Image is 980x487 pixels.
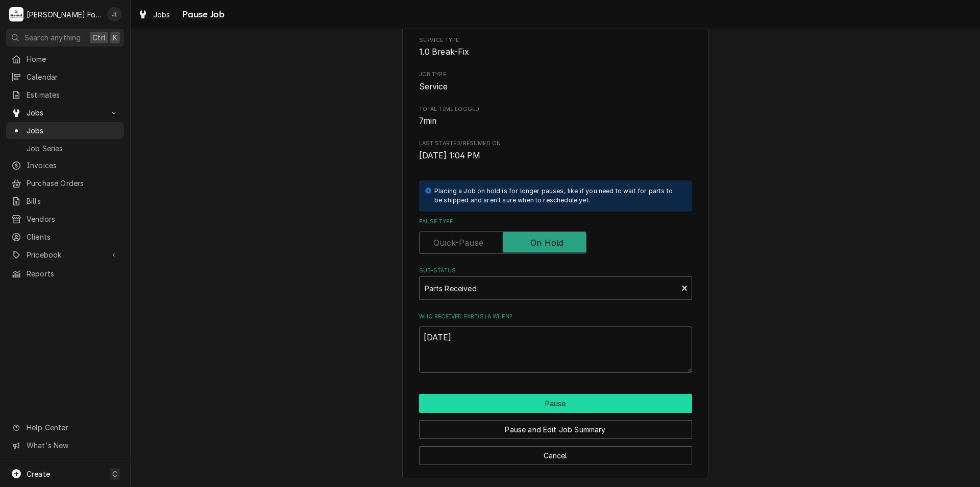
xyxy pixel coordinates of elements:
[27,125,119,136] span: Jobs
[419,36,692,44] span: Service Type
[434,187,682,205] div: Placing a Job on hold is for longer pauses, like if you need to wait for parts to be shipped and ...
[419,82,448,91] span: Service
[6,104,124,121] a: Go to Jobs
[27,422,118,433] span: Help Center
[419,150,692,162] span: Last Started/Resumed On
[419,439,692,465] div: Button Group Row
[113,32,117,43] span: K
[419,105,692,127] div: Total Time Logged
[419,218,692,254] div: Pause Type
[419,71,692,79] span: Job Type
[27,214,119,224] span: Vendors
[27,107,104,118] span: Jobs
[27,268,119,279] span: Reports
[419,115,692,127] span: Total Time Logged
[419,81,692,93] span: Job Type
[9,7,23,21] div: Marshall Food Equipment Service's Avatar
[419,218,692,226] label: Pause Type
[107,7,121,21] div: J(
[419,105,692,113] span: Total Time Logged
[6,246,124,263] a: Go to Pricebook
[27,470,50,478] span: Create
[112,469,117,479] span: C
[27,143,119,154] span: Job Series
[419,313,692,373] div: Who received part(s) & when?
[6,211,124,227] a: Vendors
[6,157,124,174] a: Invoices
[419,36,692,58] div: Service Type
[6,228,124,245] a: Clients
[27,178,119,189] span: Purchase Orders
[24,32,81,43] span: Search anything
[27,72,119,82] span: Calendar
[6,193,124,210] a: Bills
[27,231,119,242] span: Clients
[419,394,692,465] div: Button Group
[6,29,124,47] button: Search anythingCtrlK
[27,9,102,20] div: [PERSON_NAME] Food Equipment Service
[6,175,124,192] a: Purchase Orders
[9,7,23,21] div: M
[107,7,121,21] div: Jeff Debigare (109)'s Avatar
[153,9,170,20] span: Jobs
[27,249,104,260] span: Pricebook
[419,140,692,161] div: Last Started/Resumed On
[419,394,692,413] div: Button Group Row
[419,46,692,58] span: Service Type
[27,89,119,100] span: Estimates
[27,196,119,206] span: Bills
[92,32,106,43] span: Ctrl
[419,116,437,126] span: 7min
[27,440,118,451] span: What's New
[419,267,692,300] div: Sub-Status
[6,51,124,67] a: Home
[6,419,124,436] a: Go to Help Center
[419,420,692,439] button: Pause and Edit Job Summary
[6,68,124,85] a: Calendar
[134,6,175,23] a: Jobs
[419,313,692,321] label: Who received part(s) & when?
[419,446,692,465] button: Cancel
[419,394,692,413] button: Pause
[419,140,692,148] span: Last Started/Resumed On
[6,265,124,282] a: Reports
[6,437,124,454] a: Go to What's New
[6,86,124,103] a: Estimates
[419,327,692,373] textarea: [DATE]
[6,140,124,157] a: Job Series
[419,413,692,439] div: Button Group Row
[419,71,692,92] div: Job Type
[27,54,119,64] span: Home
[27,160,119,171] span: Invoices
[179,8,225,21] span: Pause Job
[419,47,470,57] span: 1.0 Break-Fix
[419,151,480,160] span: [DATE] 1:04 PM
[419,267,692,275] label: Sub-Status
[6,122,124,139] a: Jobs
